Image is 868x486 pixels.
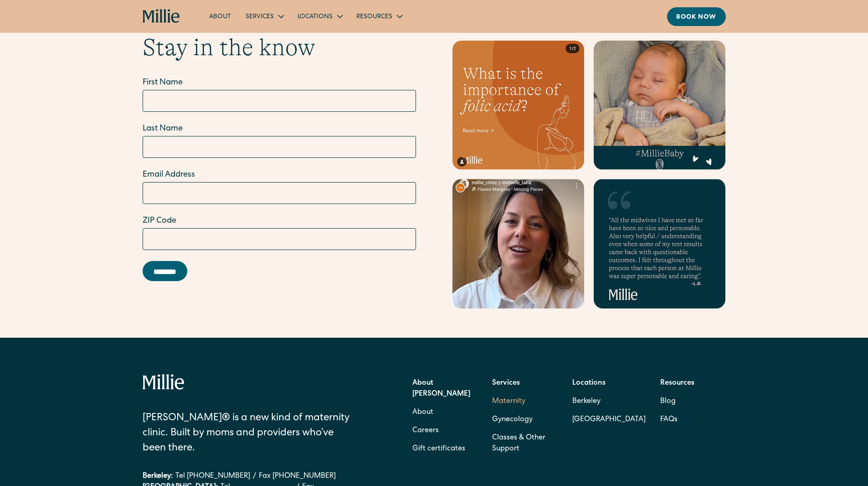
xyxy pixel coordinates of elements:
div: Resources [356,12,392,22]
label: Email Address [143,169,416,181]
div: / [253,471,256,482]
a: Careers [412,422,439,440]
strong: Services [492,380,520,387]
a: About [202,9,238,24]
a: Classes & Other Support [492,429,558,458]
a: home [143,9,180,24]
a: Fax [PHONE_NUMBER] [259,471,336,482]
div: Berkeley: [143,471,173,482]
div: Locations [298,12,333,22]
h2: Stay in the know [143,33,416,62]
form: Email Form [143,77,416,281]
a: About [412,403,433,422]
a: Gynecology [492,411,533,429]
a: [GEOGRAPHIC_DATA] [572,411,646,429]
a: Maternity [492,392,525,411]
a: Book now [667,7,726,26]
div: Book now [676,13,717,22]
label: ZIP Code [143,215,416,227]
strong: Locations [572,380,606,387]
a: Gift certificates [412,440,465,458]
strong: About [PERSON_NAME] [412,380,470,398]
a: Berkeley [572,392,646,411]
a: FAQs [660,411,678,429]
a: Tel [PHONE_NUMBER] [175,471,250,482]
strong: Resources [660,380,694,387]
div: [PERSON_NAME]® is a new kind of maternity clinic. Built by moms and providers who’ve been there. [143,411,357,456]
label: First Name [143,77,416,89]
a: Blog [660,392,676,411]
div: Locations [290,9,349,24]
div: Services [246,12,274,22]
div: Resources [349,9,409,24]
div: Services [238,9,290,24]
label: Last Name [143,123,416,135]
